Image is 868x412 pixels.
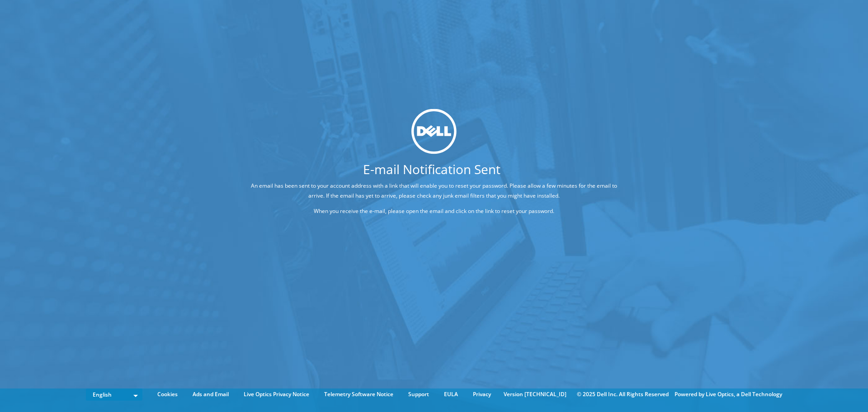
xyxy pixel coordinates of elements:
[499,389,571,399] li: Version [TECHNICAL_ID]
[237,389,316,399] a: Live Optics Privacy Notice
[317,389,400,399] a: Telemetry Software Notice
[572,389,673,399] li: © 2025 Dell Inc. All Rights Reserved
[411,109,457,154] img: dell_svg_logo.svg
[675,389,782,399] li: Powered by Live Optics, a Dell Technology
[251,206,617,216] p: When you receive the e-mail, please open the email and click on the link to reset your password.
[437,389,465,399] a: EULA
[401,389,436,399] a: Support
[217,163,646,175] h1: E-mail Notification Sent
[151,389,184,399] a: Cookies
[186,389,236,399] a: Ads and Email
[466,389,498,399] a: Privacy
[251,181,617,201] p: An email has been sent to your account address with a link that will enable you to reset your pas...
